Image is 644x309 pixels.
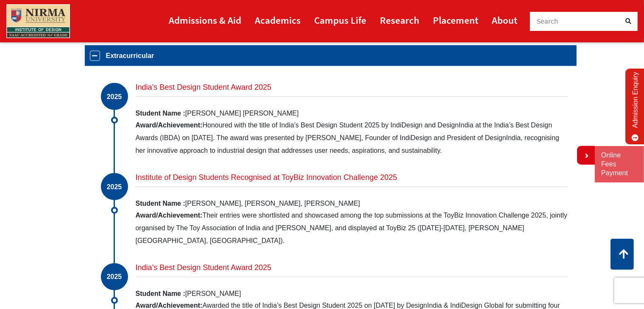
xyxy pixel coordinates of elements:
a: Campus Life [314,11,366,30]
strong: Award/Achievement: [136,121,203,129]
div: [PERSON_NAME], [PERSON_NAME], [PERSON_NAME] [136,198,568,247]
p: Their entries were shortlisted and showcased among the top submissions at the ToyBiz Innovation C... [136,209,568,247]
span: Search [537,17,559,26]
a: Academics [255,11,301,30]
strong: Student Name : [136,110,185,117]
h5: 2025 [101,83,128,110]
p: Honoured with the title of India’s Best Design Student 2025 by IndiDesign and DesignIndia at the ... [136,119,568,157]
h4: Institute of Design Students Recognised at ToyBiz Innovation Challenge 2025 [136,173,568,187]
img: main_logo [6,4,70,38]
h4: India’s Best Design Student Award 2025 [136,263,568,277]
a: Placement [433,11,478,30]
h5: 2025 [101,263,128,290]
strong: Award/Achievement: [136,302,203,309]
strong: Student Name : [136,200,185,207]
a: Extracurricular [85,45,577,66]
a: About [492,11,517,30]
div: [PERSON_NAME] [PERSON_NAME] [136,108,568,157]
h4: India’s Best Design Student Award 2025 [136,83,568,97]
a: Online Fees Payment [601,151,638,177]
strong: Student Name : [136,290,185,297]
a: Research [380,11,419,30]
h5: 2025 [101,173,128,200]
strong: Award/Achievement: [136,212,203,219]
a: Admissions & Aid [169,11,241,30]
